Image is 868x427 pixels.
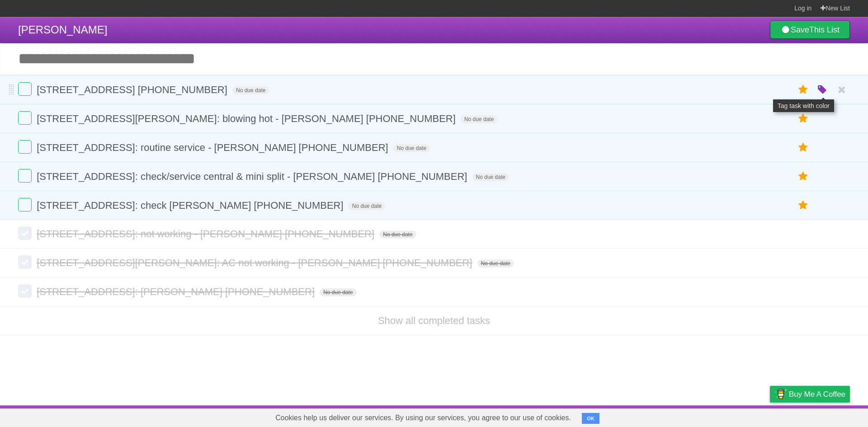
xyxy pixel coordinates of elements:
label: Star task [795,111,812,126]
label: Done [18,169,32,183]
span: [STREET_ADDRESS]: [PERSON_NAME] [PHONE_NUMBER] [37,286,317,297]
span: No due date [393,144,430,152]
span: [STREET_ADDRESS] [PHONE_NUMBER] [37,84,230,95]
span: No due date [320,288,356,296]
span: [STREET_ADDRESS]: check [PERSON_NAME] [PHONE_NUMBER] [37,200,346,211]
label: Done [18,140,32,154]
img: Buy me a coffee [774,386,787,402]
span: [STREET_ADDRESS]: check/service central & mini split - [PERSON_NAME] [PHONE_NUMBER] [37,171,469,182]
span: No due date [349,202,385,210]
span: No due date [472,173,509,181]
label: Star task [795,140,812,155]
span: No due date [477,259,514,267]
label: Star task [795,169,812,184]
label: Done [18,284,32,298]
button: OK [582,413,599,424]
span: No due date [232,86,269,94]
label: Done [18,198,32,211]
span: No due date [379,230,416,239]
b: This List [809,25,840,34]
a: Suggest a feature [793,408,850,425]
a: Terms [727,408,747,425]
span: [PERSON_NAME] [18,23,107,36]
span: [STREET_ADDRESS][PERSON_NAME]: AC not working - [PERSON_NAME] [PHONE_NUMBER] [37,257,474,268]
a: Show all completed tasks [378,315,490,326]
label: Star task [795,82,812,97]
label: Done [18,111,32,125]
label: Star task [795,198,812,213]
label: Done [18,255,32,269]
span: No due date [461,115,497,123]
span: Buy me a coffee [789,386,845,402]
a: Developers [679,408,716,425]
a: Privacy [758,408,782,425]
a: SaveThis List [770,21,850,39]
span: [STREET_ADDRESS][PERSON_NAME]: blowing hot - [PERSON_NAME] [PHONE_NUMBER] [37,113,458,124]
span: Cookies help us deliver our services. By using our services, you agree to our use of cookies. [266,409,580,427]
a: Buy me a coffee [770,386,850,403]
span: [STREET_ADDRESS]: not working - [PERSON_NAME] [PHONE_NUMBER] [37,228,377,239]
span: [STREET_ADDRESS]: routine service - [PERSON_NAME] [PHONE_NUMBER] [37,142,391,153]
a: About [650,408,669,425]
label: Done [18,226,32,240]
label: Done [18,82,32,96]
